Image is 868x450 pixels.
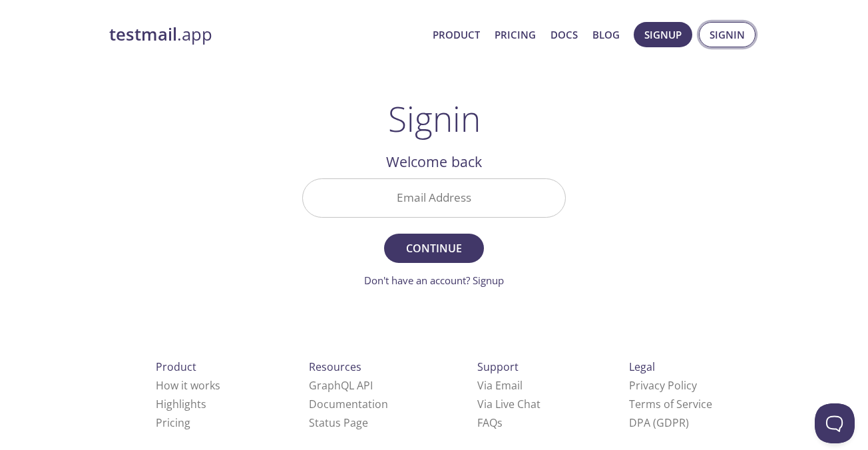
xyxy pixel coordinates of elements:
[384,234,484,263] button: Continue
[156,359,196,374] span: Product
[710,26,745,43] span: Signin
[309,415,368,430] a: Status Page
[629,397,712,411] a: Terms of Service
[309,397,388,411] a: Documentation
[629,359,655,374] span: Legal
[592,26,620,43] a: Blog
[433,26,480,43] a: Product
[815,403,855,443] iframe: Help Scout Beacon - Open
[364,274,504,287] a: Don't have an account? Signup
[156,378,220,393] a: How it works
[309,378,373,393] a: GraphQL API
[699,22,756,47] button: Signin
[497,415,503,430] span: s
[477,378,523,393] a: Via Email
[109,23,177,46] strong: testmail
[477,415,503,430] a: FAQ
[302,150,566,173] h2: Welcome back
[156,415,190,430] a: Pricing
[477,397,541,411] a: Via Live Chat
[477,359,519,374] span: Support
[309,359,361,374] span: Resources
[495,26,536,43] a: Pricing
[629,378,697,393] a: Privacy Policy
[388,99,481,138] h1: Signin
[634,22,692,47] button: Signup
[550,26,578,43] a: Docs
[644,26,682,43] span: Signup
[399,239,469,258] span: Continue
[109,23,422,46] a: testmail.app
[156,397,206,411] a: Highlights
[629,415,689,430] a: DPA (GDPR)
